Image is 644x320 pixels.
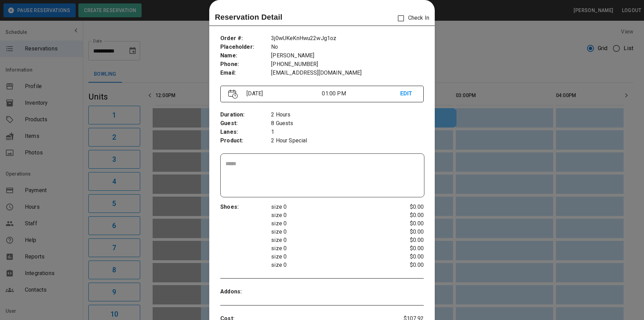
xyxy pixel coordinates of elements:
[390,203,424,211] p: $0.00
[220,288,271,296] p: Addons :
[220,137,271,145] p: Product :
[271,253,390,261] p: size 0
[220,51,271,60] p: Name :
[271,236,390,244] p: size 0
[390,261,424,269] p: $0.00
[271,60,424,69] p: [PHONE_NUMBER]
[220,34,271,43] p: Order # :
[271,261,390,269] p: size 0
[271,111,424,119] p: 2 Hours
[271,128,424,137] p: 1
[271,137,424,145] p: 2 Hour Special
[390,219,424,228] p: $0.00
[220,128,271,137] p: Lanes :
[220,203,271,211] p: Shoes :
[220,119,271,128] p: Guest :
[244,90,322,98] p: [DATE]
[271,211,390,219] p: size 0
[271,203,390,211] p: size 0
[400,90,416,98] p: EDIT
[390,228,424,236] p: $0.00
[390,211,424,219] p: $0.00
[220,60,271,69] p: Phone :
[271,119,424,128] p: 8 Guests
[220,111,271,119] p: Duration :
[271,228,390,236] p: size 0
[220,69,271,77] p: Email :
[220,43,271,51] p: Placeholder :
[228,90,238,99] img: Vector
[322,90,400,98] p: 01:00 PM
[215,11,282,23] p: Reservation Detail
[390,236,424,244] p: $0.00
[271,43,424,51] p: No
[390,244,424,253] p: $0.00
[271,219,390,228] p: size 0
[271,51,424,60] p: [PERSON_NAME]
[271,244,390,253] p: size 0
[390,253,424,261] p: $0.00
[394,11,429,26] p: Check In
[271,69,424,77] p: [EMAIL_ADDRESS][DOMAIN_NAME]
[271,34,424,43] p: 3j0wUKeKnHwu22wJg1oz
